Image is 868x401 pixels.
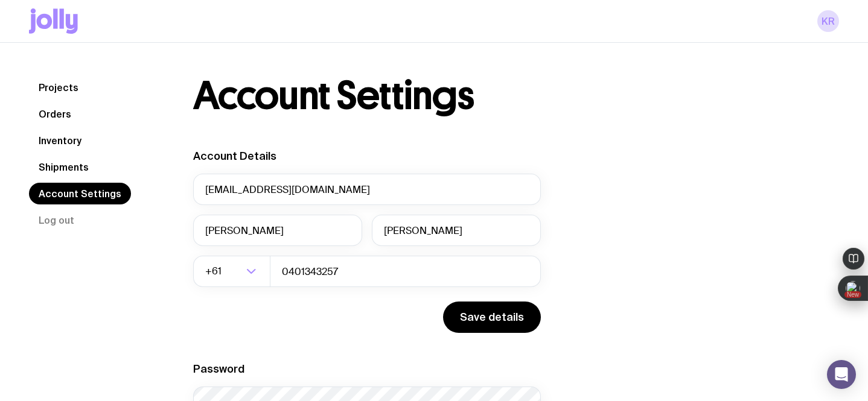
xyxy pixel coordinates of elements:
[270,256,541,287] input: 0400123456
[29,183,131,204] a: Account Settings
[29,209,84,231] button: Log out
[193,256,270,287] div: Search for option
[224,256,243,287] input: Search for option
[193,150,276,162] label: Account Details
[817,10,839,32] a: KR
[29,156,98,178] a: Shipments
[193,362,244,375] label: Password
[29,103,81,125] a: Orders
[443,302,541,333] button: Save details
[193,174,541,205] input: your@email.com
[372,215,541,246] input: Last Name
[193,77,474,115] h1: Account Settings
[193,215,362,246] input: First Name
[827,360,856,389] div: Open Intercom Messenger
[29,130,91,151] a: Inventory
[205,256,224,287] span: +61
[29,77,88,98] a: Projects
